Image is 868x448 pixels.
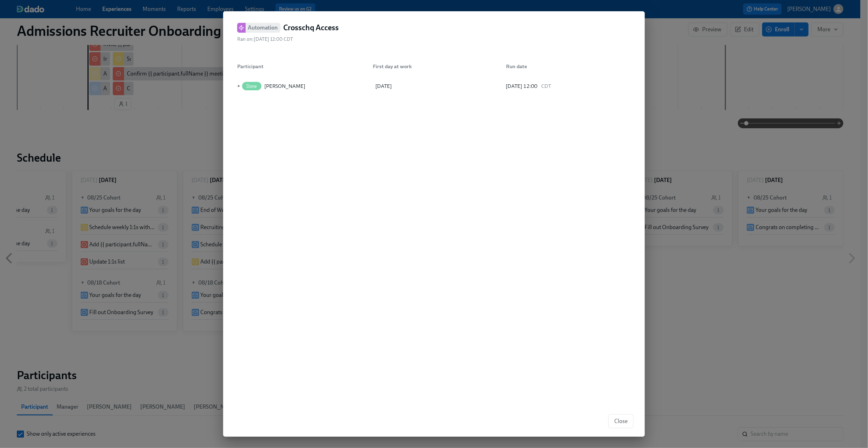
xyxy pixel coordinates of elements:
div: Participant [234,62,368,71]
span: Ran on: [DATE] 12:00 CDT [237,36,293,43]
span: Close [614,418,628,425]
span: ► [236,82,241,90]
div: Run date [500,59,634,73]
div: Run date [503,62,634,71]
div: Participant [234,59,368,73]
div: First day at work [370,62,501,71]
h6: Automation [248,23,278,32]
div: [DATE] [375,82,392,90]
button: Close [608,414,634,428]
h4: Crosschq Access [283,22,339,33]
span: Done [242,84,261,89]
div: [PERSON_NAME] [264,82,305,90]
div: First day at work [368,59,501,73]
div: [DATE] 12:00 [506,82,631,90]
span: CDT [540,82,551,90]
